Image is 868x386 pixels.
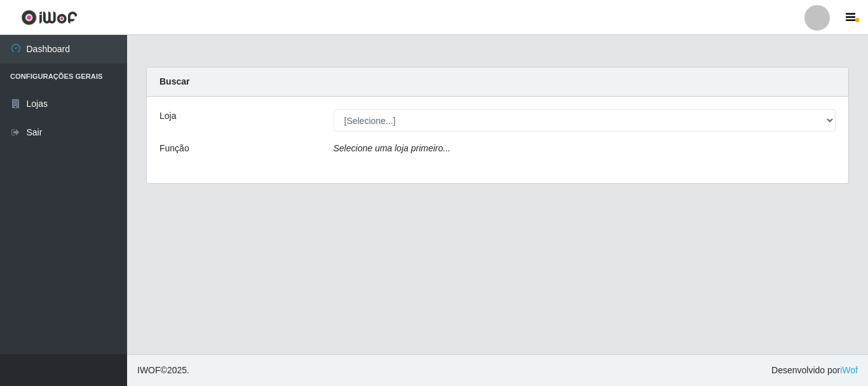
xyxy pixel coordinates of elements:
a: iWof [840,365,858,375]
span: Desenvolvido por [771,364,858,377]
img: CoreUI Logo [21,10,78,25]
label: Loja [159,109,176,123]
span: © 2025 . [137,364,189,377]
label: Função [159,142,189,155]
strong: Buscar [159,76,189,86]
span: IWOF [137,365,161,375]
i: Selecione uma loja primeiro... [334,143,451,153]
